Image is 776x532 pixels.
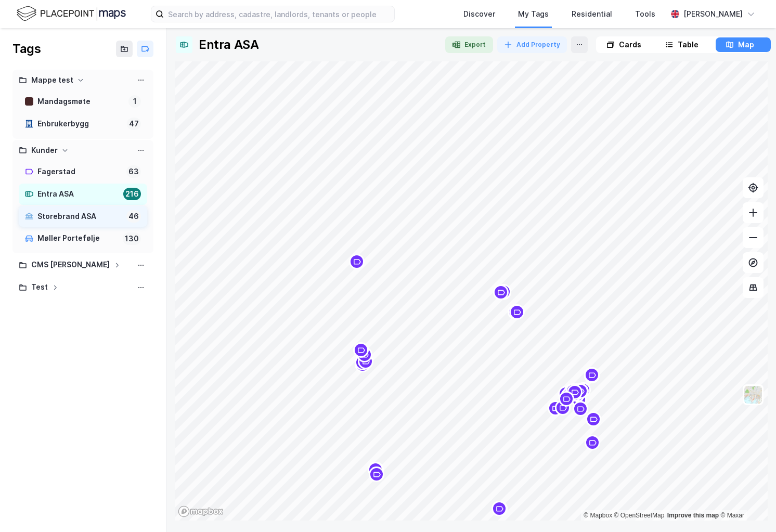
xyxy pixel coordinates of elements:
[509,304,525,320] div: Map marker
[463,8,495,20] div: Discover
[199,36,258,53] div: Entra ASA
[492,501,507,516] div: Map marker
[497,36,567,53] button: Add Property
[496,284,511,300] div: Map marker
[518,8,549,20] div: My Tags
[353,342,369,358] div: Map marker
[123,188,141,200] div: 216
[19,184,147,205] a: Entra ASA216
[175,61,768,521] canvas: Map
[37,188,119,201] div: Entra ASA
[548,400,563,416] div: Map marker
[369,466,384,482] div: Map marker
[31,74,73,87] div: Mappe test
[586,411,601,427] div: Map marker
[508,304,523,320] div: Map marker
[37,95,124,108] div: Mandagsmøte
[31,144,58,157] div: Kunder
[31,281,48,294] div: Test
[127,118,141,130] div: 47
[19,206,147,227] a: Storebrand ASA46
[164,6,394,22] input: Search by address, cadastre, landlords, tenants or people
[584,367,600,383] div: Map marker
[368,462,383,477] div: Map marker
[720,512,744,519] a: Maxar
[17,5,126,23] img: logo.f888ab2527a4732fd821a326f86c7f29.svg
[564,384,579,399] div: Map marker
[575,382,591,398] div: Map marker
[561,388,576,404] div: Map marker
[585,435,600,450] div: Map marker
[445,36,493,53] button: Export
[573,401,588,417] div: Map marker
[584,512,612,519] a: Mapbox
[37,118,123,131] div: Enbrukerbygg
[128,95,141,108] div: 1
[37,232,119,245] div: Møller Portefølje
[126,165,141,178] div: 63
[126,210,141,223] div: 46
[558,386,574,401] div: Map marker
[19,91,147,112] a: Mandagsmøte1
[493,284,509,300] div: Map marker
[31,258,110,271] div: CMS [PERSON_NAME]
[123,232,141,245] div: 130
[12,41,41,57] div: Tags
[565,383,581,399] div: Map marker
[37,210,122,223] div: Storebrand ASA
[738,38,754,51] div: Map
[19,228,147,249] a: Møller Portefølje130
[37,165,122,178] div: Fagerstad
[743,385,763,405] img: Z
[19,161,147,183] a: Fagerstad63
[635,8,655,20] div: Tools
[667,512,719,519] a: Improve this map
[614,512,665,519] a: OpenStreetMap
[559,391,574,407] div: Map marker
[683,8,743,20] div: [PERSON_NAME]
[355,355,370,370] div: Map marker
[555,400,571,416] div: Map marker
[619,38,641,51] div: Cards
[572,8,612,20] div: Residential
[724,482,776,532] iframe: Chat Widget
[178,505,224,517] a: Mapbox homepage
[562,386,578,402] div: Map marker
[567,384,583,400] div: Map marker
[19,113,147,135] a: Enbrukerbygg47
[349,254,365,269] div: Map marker
[678,38,699,51] div: Table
